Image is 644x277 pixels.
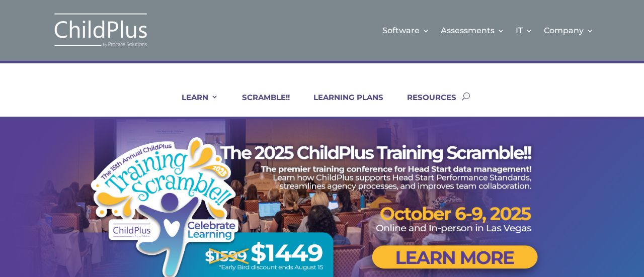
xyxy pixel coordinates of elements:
a: Software [382,10,430,51]
a: LEARN [169,93,218,117]
a: Company [544,10,594,51]
a: LEARNING PLANS [301,93,383,117]
a: SCRAMBLE!! [229,93,290,117]
a: Assessments [441,10,505,51]
a: IT [516,10,533,51]
a: RESOURCES [394,93,456,117]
